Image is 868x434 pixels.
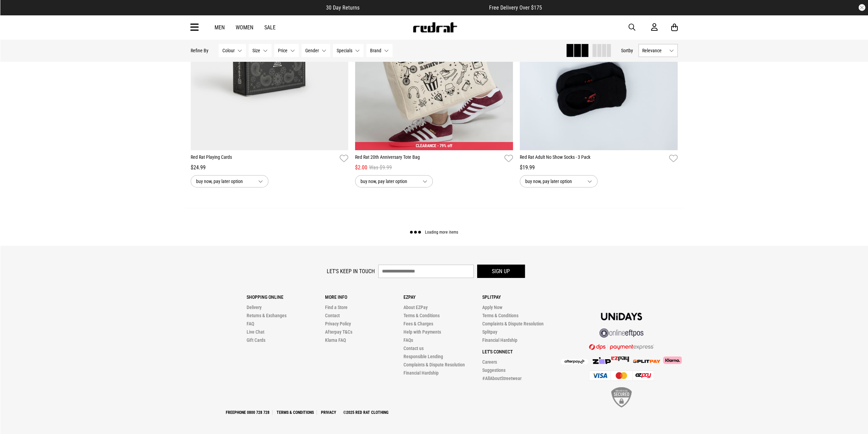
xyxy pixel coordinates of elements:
a: Privacy [318,410,339,415]
span: Relevance [642,48,666,53]
a: #AllAboutStreetwear [482,376,521,381]
a: Suggestions [482,367,505,373]
a: Men [215,24,225,31]
a: Terms & Conditions [403,313,440,318]
a: Gift Cards [247,337,265,343]
p: More Info [325,294,403,300]
a: Klarna FAQ [325,337,346,343]
img: SSL [611,387,632,407]
img: Klarna [660,356,682,364]
img: online eftpos [599,328,644,338]
a: Red Rat 20th Anniversary Tote Bag [355,154,502,164]
a: ©2025 Red Rat Clothing [340,410,391,415]
a: Contact [325,313,340,318]
span: Brand [370,48,381,53]
button: Gender [301,44,330,57]
a: Splitpay [482,329,497,335]
span: 30 Day Returns [326,4,359,11]
a: About EZPay [403,305,428,310]
span: by [629,48,633,53]
p: Refine By [191,48,208,53]
a: FAQ [247,321,254,326]
img: Zip [592,357,611,364]
label: Let's keep in touch [327,268,375,275]
button: buy now, pay later option [355,175,433,187]
div: $19.99 [520,164,678,172]
a: Help with Payments [403,329,441,335]
a: Red Rat Adult No Show Socks - 3 Pack [520,154,666,164]
p: Let's Connect [482,349,560,354]
span: Size [252,48,260,53]
a: Contact us [403,346,424,351]
span: buy now, pay later option [196,177,253,185]
a: Apply Now [482,305,502,310]
a: Find a Store [325,305,348,310]
a: Red Rat Playing Cards [191,154,337,164]
a: Terms & Conditions [482,313,518,318]
a: Delivery [247,305,262,310]
span: Colour [222,48,235,53]
img: Afterpay [561,359,588,364]
span: - 79% off [437,143,452,148]
a: Privacy Policy [325,321,351,326]
img: Unidays [601,313,642,320]
a: Financial Hardship [403,370,439,376]
button: buy now, pay later option [191,175,268,187]
span: CLEARANCE [416,143,436,148]
img: DPS [589,344,654,350]
a: Live Chat [247,329,264,335]
button: Specials [333,44,364,57]
button: Open LiveChat chat widget [5,3,26,23]
a: Fees & Charges [403,321,433,326]
span: Specials [337,48,352,53]
div: $24.99 [191,164,349,172]
button: Relevance [638,44,678,57]
button: buy now, pay later option [520,175,598,187]
img: Splitpay [633,360,660,363]
span: Loading more items [425,230,458,235]
span: buy now, pay later option [361,177,417,185]
button: Sign up [477,265,525,278]
button: Brand [366,44,393,57]
span: buy now, pay later option [525,177,582,185]
p: Splitpay [482,294,560,300]
button: Price [274,44,299,57]
a: Returns & Exchanges [247,313,286,318]
iframe: Customer reviews powered by Trustpilot [373,4,475,11]
span: Was $9.99 [369,164,392,172]
button: Size [249,44,271,57]
a: Freephone 0800 728 728 [223,410,273,415]
a: Women [236,24,253,31]
img: Splitpay [611,356,629,362]
a: Complaints & Dispute Resolution [482,321,543,326]
a: Financial Hardship [482,337,517,343]
button: Colour [219,44,246,57]
a: Afterpay T&Cs [325,329,352,335]
a: Complaints & Dispute Resolution [403,362,465,367]
a: Responsible Lending [403,354,443,359]
p: Ezpay [403,294,482,300]
a: Careers [482,359,497,365]
span: Price [278,48,288,53]
button: Sortby [621,46,633,55]
span: $2.00 [355,164,367,172]
a: Sale [264,24,276,31]
img: Cards [589,370,654,381]
a: FAQs [403,337,413,343]
span: Gender [305,48,319,53]
span: Free Delivery Over $175 [489,4,542,11]
a: Terms & Conditions [274,410,317,415]
p: Shopping Online [247,294,325,300]
img: Redrat logo [412,22,457,32]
